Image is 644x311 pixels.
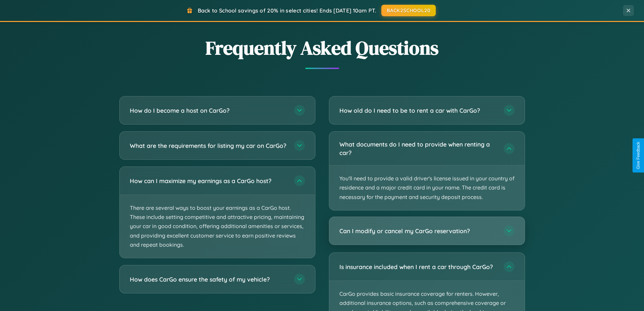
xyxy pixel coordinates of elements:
h3: How do I become a host on CarGo? [130,106,287,115]
span: Back to School savings of 20% in select cities! Ends [DATE] 10am PT. [198,7,376,14]
h3: How old do I need to be to rent a car with CarGo? [339,106,497,115]
p: There are several ways to boost your earnings as a CarGo host. These include setting competitive ... [120,195,315,258]
h3: What documents do I need to provide when renting a car? [339,140,497,157]
h2: Frequently Asked Questions [119,35,525,61]
h3: What are the requirements for listing my car on CarGo? [130,141,287,150]
h3: How can I maximize my earnings as a CarGo host? [130,177,287,185]
h3: Is insurance included when I rent a car through CarGo? [339,263,497,271]
div: Give Feedback [636,142,641,169]
h3: Can I modify or cancel my CarGo reservation? [339,227,497,235]
p: You'll need to provide a valid driver's license issued in your country of residence and a major c... [329,165,525,210]
h3: How does CarGo ensure the safety of my vehicle? [130,275,287,284]
button: BACK2SCHOOL20 [381,5,436,16]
